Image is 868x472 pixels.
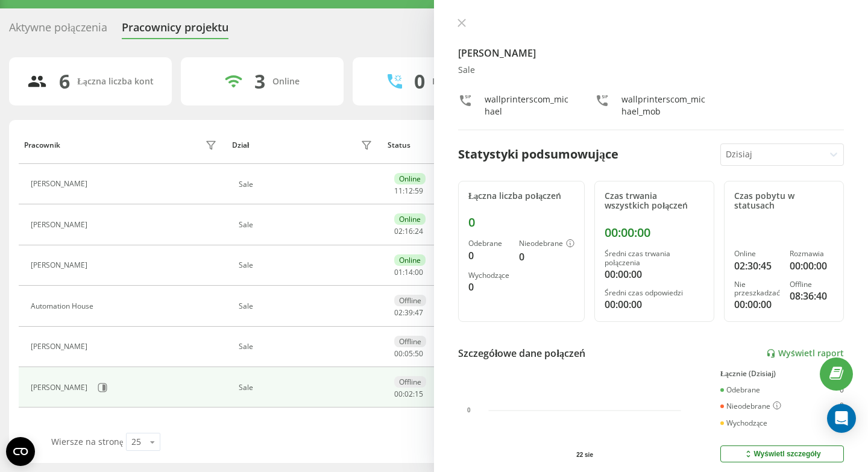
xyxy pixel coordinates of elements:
span: 02 [404,389,413,399]
div: [PERSON_NAME] [31,261,90,269]
div: Online [734,250,780,258]
div: Szczegółowe dane połączeń [458,346,585,360]
span: 16 [404,226,413,236]
div: Wychodzące [720,419,767,427]
div: Sale [458,65,844,75]
div: Offline [790,280,834,289]
span: 00 [394,389,403,399]
div: Offline [394,336,426,347]
div: : : [394,309,423,317]
a: Wyświetl raport [766,348,844,359]
div: 0 [519,250,574,264]
div: Rozmawia [790,250,834,258]
div: Sale [239,302,376,310]
div: Offline [394,295,426,306]
div: Statystyki podsumowujące [458,145,618,163]
div: 3 [254,70,265,93]
div: Online [394,213,426,225]
div: Sale [239,383,376,392]
div: Online [394,173,426,184]
div: 00:00:00 [605,297,704,312]
div: 0 [468,280,509,294]
div: 00:00:00 [605,225,704,240]
div: Nieodebrane [720,401,781,411]
div: Średni czas trwania połączenia [605,250,704,267]
div: Aktywne połączenia [9,21,107,40]
span: 47 [415,307,423,318]
span: 05 [404,348,413,359]
div: Automation House [31,302,96,310]
div: Status [388,141,410,149]
span: 00 [415,267,423,277]
span: 02 [394,226,403,236]
div: Nieodebrane [519,239,574,249]
div: 02:30:45 [734,259,780,273]
div: Sale [239,221,376,229]
span: Wiersze na stronę [51,436,123,447]
span: 12 [404,186,413,196]
button: Open CMP widget [6,437,35,466]
div: Czas trwania wszystkich połączeń [605,191,704,212]
div: Odebrane [468,239,509,248]
span: 59 [415,186,423,196]
div: Sale [239,342,376,351]
div: Pracownicy projektu [122,21,228,40]
div: : : [394,187,423,195]
span: 24 [415,226,423,236]
div: : : [394,268,423,277]
div: 0 [468,248,509,263]
div: Czas pobytu w statusach [734,191,834,212]
div: Sale [239,261,376,269]
div: 6 [59,70,70,93]
span: 15 [415,389,423,399]
div: Wyświetl szczegóły [743,449,820,459]
div: [PERSON_NAME] [31,221,90,229]
div: Dział [232,141,249,149]
div: wallprinterscom_michael [485,93,571,118]
h4: [PERSON_NAME] [458,46,844,60]
div: wallprinterscom_michael_mob [621,93,708,118]
div: Łączna liczba połączeń [468,191,574,201]
div: : : [394,390,423,398]
div: Średni czas odpowiedzi [605,289,704,297]
div: Nie przeszkadzać [734,280,780,298]
div: 0 [468,215,574,230]
div: 08:36:40 [790,289,834,303]
div: Wychodzące [468,271,509,280]
span: 02 [394,307,403,318]
div: Offline [394,376,426,388]
text: 0 [467,407,471,414]
span: 14 [404,267,413,277]
div: Pracownik [24,141,60,149]
div: Łączna liczba kont [77,77,153,87]
div: 0 [840,386,844,394]
text: 22 sie [576,452,593,458]
span: 39 [404,307,413,318]
button: Wyświetl szczegóły [720,445,844,462]
div: : : [394,227,423,236]
div: 00:00:00 [790,259,834,273]
div: 00:00:00 [605,267,704,282]
span: 01 [394,267,403,277]
div: Odebrane [720,386,760,394]
div: 0 [840,401,844,411]
div: 0 [414,70,425,93]
div: 25 [131,436,141,448]
div: Online [272,77,300,87]
div: Online [394,254,426,266]
div: [PERSON_NAME] [31,383,90,392]
div: Łącznie (Dzisiaj) [720,370,844,378]
div: Sale [239,180,376,189]
span: 50 [415,348,423,359]
div: : : [394,350,423,358]
span: 00 [394,348,403,359]
div: Open Intercom Messenger [827,404,856,433]
div: [PERSON_NAME] [31,180,90,188]
div: Rozmawiają [432,77,480,87]
div: 00:00:00 [734,297,780,312]
span: 11 [394,186,403,196]
div: [PERSON_NAME] [31,342,90,351]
